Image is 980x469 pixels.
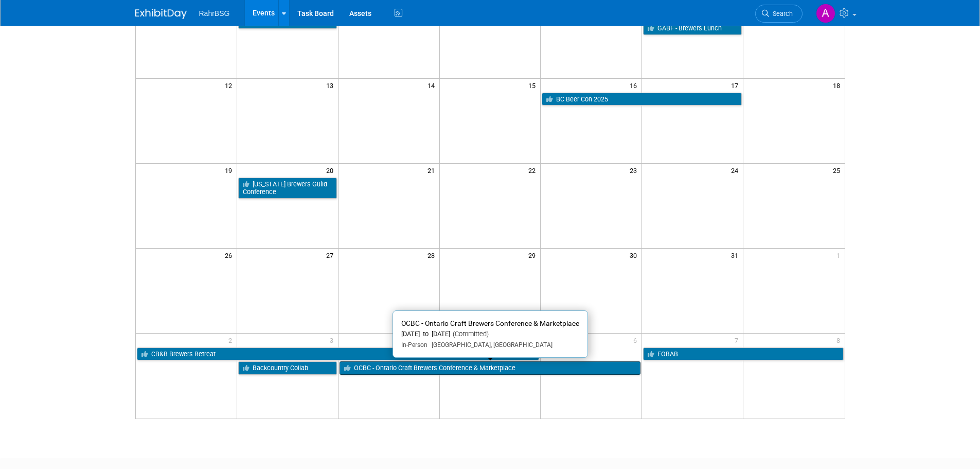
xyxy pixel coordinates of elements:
span: 8 [835,334,845,346]
a: FOBAB [643,348,843,361]
a: Backcountry Collab [238,361,337,375]
span: 13 [325,79,338,92]
span: 30 [629,249,642,262]
span: 21 [426,164,439,177]
span: 23 [629,164,642,177]
a: Search [755,5,803,23]
span: 15 [527,79,540,92]
img: Ashley Grotewold [816,4,835,23]
span: 26 [224,249,237,262]
span: (Committed) [450,330,489,338]
span: 6 [632,334,642,346]
span: 22 [527,164,540,177]
span: 28 [426,249,439,262]
span: RahrBSG [199,9,230,18]
span: 20 [325,164,338,177]
span: 17 [730,79,743,92]
a: [US_STATE] Brewers Guild Conference [238,178,337,199]
a: BC Beer Con 2025 [542,93,742,106]
span: In-Person [401,341,427,349]
span: Search [769,10,793,18]
div: [DATE] to [DATE] [401,330,579,339]
span: 12 [224,79,237,92]
a: OCBC - Ontario Craft Brewers Conference & Marketplace [340,361,641,375]
span: 16 [629,79,642,92]
span: 25 [832,164,845,177]
span: 2 [227,334,237,346]
span: 31 [730,249,743,262]
span: OCBC - Ontario Craft Brewers Conference & Marketplace [401,319,579,327]
span: 24 [730,164,743,177]
a: GABF - Brewers Lunch [643,22,742,35]
span: 3 [329,334,338,346]
span: 18 [832,79,845,92]
span: [GEOGRAPHIC_DATA], [GEOGRAPHIC_DATA] [427,341,553,349]
span: 29 [527,249,540,262]
span: 14 [426,79,439,92]
span: 19 [224,164,237,177]
span: 1 [835,249,845,262]
img: ExhibitDay [135,9,187,19]
span: 7 [734,334,743,346]
span: 27 [325,249,338,262]
a: CB&B Brewers Retreat [137,348,540,361]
